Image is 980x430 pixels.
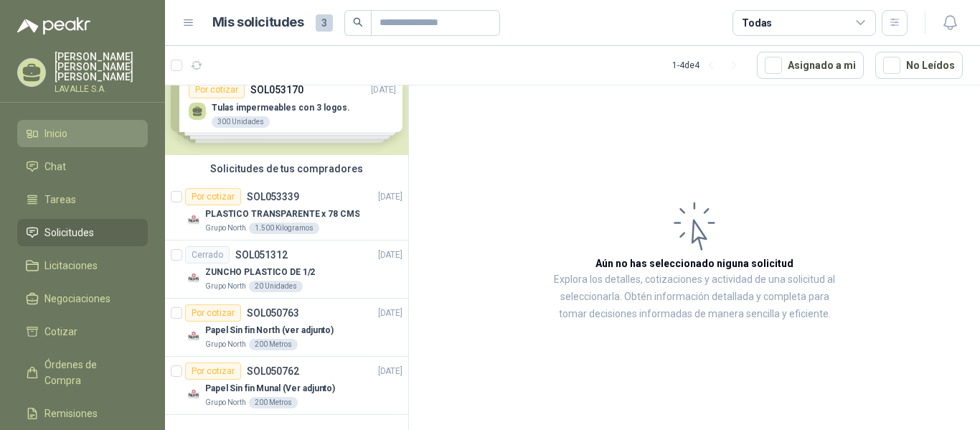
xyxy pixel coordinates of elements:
[44,258,98,274] span: Licitaciones
[212,12,304,33] h1: Mis solicitudes
[249,223,319,234] div: 1.500 Kilogramos
[205,281,246,292] p: Grupo North
[378,365,402,378] p: [DATE]
[247,192,299,202] p: SOL053339
[595,256,793,271] h3: Aún no has seleccionado niguna solicitud
[378,190,402,204] p: [DATE]
[185,327,202,345] img: Company Logo
[249,281,303,292] div: 20 Unidades
[165,182,408,240] a: Por cotizarSOL053339[DATE] Company LogoPLASTICO TRANSPARENTE x 78 CMSGrupo North1.500 Kilogramos
[316,14,333,32] span: 3
[44,225,94,240] span: Solicitudes
[44,126,67,141] span: Inicio
[55,52,148,82] p: [PERSON_NAME] [PERSON_NAME] [PERSON_NAME]
[17,120,148,147] a: Inicio
[44,406,98,421] span: Remisiones
[165,240,408,299] a: CerradoSOL051312[DATE] Company LogoZUNCHO PLASTICO DE 1/2Grupo North20 Unidades
[205,339,246,350] p: Grupo North
[378,307,402,320] p: [DATE]
[185,246,230,263] div: Cerrado
[17,186,148,213] a: Tareas
[185,363,241,380] div: Por cotizar
[55,85,148,93] p: LAVALLE S.A.
[672,54,745,77] div: 1 - 4 de 4
[44,357,134,388] span: Órdenes de Compra
[552,271,837,323] p: Explora los detalles, cotizaciones y actividad de una solicitud al seleccionarla. Obtén informaci...
[205,223,246,234] p: Grupo North
[17,400,148,427] a: Remisiones
[185,385,202,403] img: Company Logo
[17,318,148,345] a: Cotizar
[185,211,202,228] img: Company Logo
[17,17,90,34] img: Logo peakr
[742,15,772,31] div: Todas
[44,291,110,307] span: Negociaciones
[247,308,299,318] p: SOL050763
[757,52,864,79] button: Asignado a mi
[235,250,288,260] p: SOL051312
[44,192,76,207] span: Tareas
[875,52,963,79] button: No Leídos
[165,357,408,415] a: Por cotizarSOL050762[DATE] Company LogoPapel Sin fin Munal (Ver adjunto)Grupo North200 Metros
[165,155,408,182] div: Solicitudes de tus compradores
[17,252,148,279] a: Licitaciones
[185,304,241,322] div: Por cotizar
[165,299,408,357] a: Por cotizarSOL050763[DATE] Company LogoPapel Sin fin North (ver adjunto)Grupo North200 Metros
[205,266,315,279] p: ZUNCHO PLASTICO DE 1/2
[353,17,363,27] span: search
[185,188,241,205] div: Por cotizar
[17,351,148,394] a: Órdenes de Compra
[165,51,408,155] div: Solicitudes de nuevos compradoresPor cotizarSOL053170[DATE] Tulas impermeables con 3 logos.300 Un...
[205,397,246,408] p: Grupo North
[44,324,77,340] span: Cotizar
[378,248,402,262] p: [DATE]
[205,382,335,396] p: Papel Sin fin Munal (Ver adjunto)
[249,397,298,408] div: 200 Metros
[17,285,148,312] a: Negociaciones
[17,153,148,180] a: Chat
[44,159,66,174] span: Chat
[249,339,298,350] div: 200 Metros
[17,219,148,246] a: Solicitudes
[247,366,299,376] p: SOL050762
[185,269,202,286] img: Company Logo
[205,207,359,221] p: PLASTICO TRANSPARENTE x 78 CMS
[205,324,334,337] p: Papel Sin fin North (ver adjunto)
